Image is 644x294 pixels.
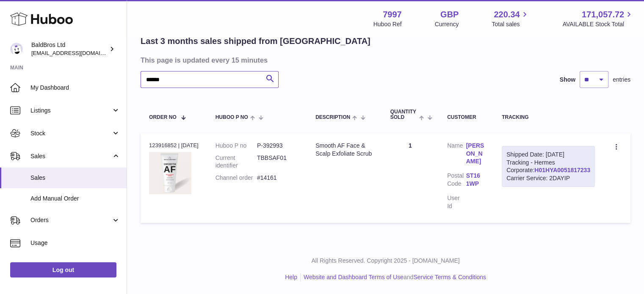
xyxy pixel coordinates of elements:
[216,115,248,120] span: Huboo P no
[257,142,299,150] dd: P-392993
[30,152,111,160] span: Sales
[383,9,402,20] strong: 7997
[30,107,111,115] span: Listings
[216,142,257,150] dt: Huboo P no
[502,115,595,120] div: Tracking
[582,9,624,20] span: 171,057.72
[304,274,404,280] a: Website and Dashboard Terms of Use
[134,257,637,265] p: All Rights Reserved. Copyright 2025 - [DOMAIN_NAME]
[492,9,529,28] a: 220.34 Total sales
[149,115,177,120] span: Order No
[613,76,630,84] span: entries
[382,133,439,223] td: 1
[534,167,590,173] a: H01HYA0051817233
[31,41,108,57] div: BaldBros Ltd
[285,274,297,280] a: Help
[492,20,529,28] span: Total sales
[435,20,459,28] div: Currency
[30,195,120,203] span: Add Manual Order
[149,142,199,149] div: 123916852 | [DATE]
[506,151,590,159] div: Shipped Date: [DATE]
[447,172,466,190] dt: Postal Code
[10,262,116,278] a: Log out
[447,115,485,120] div: Customer
[494,9,520,20] span: 220.34
[502,146,595,187] div: Tracking - Hermes Corporate:
[562,9,634,28] a: 171,057.72 AVAILABLE Stock Total
[390,109,417,120] span: Quantity Sold
[30,239,120,247] span: Usage
[413,274,486,280] a: Service Terms & Conditions
[31,49,124,56] span: [EMAIL_ADDRESS][DOMAIN_NAME]
[447,194,466,210] dt: User Id
[315,115,350,120] span: Description
[30,84,120,92] span: My Dashboard
[301,273,486,281] li: and
[440,9,459,20] strong: GBP
[257,174,299,182] dd: #14161
[506,174,590,182] div: Carrier Service: 2DAYIP
[216,174,257,182] dt: Channel order
[30,174,120,182] span: Sales
[30,129,111,137] span: Stock
[466,142,485,166] a: [PERSON_NAME]
[373,20,402,28] div: Huboo Ref
[30,216,111,224] span: Orders
[141,55,628,65] h3: This page is updated every 15 minutes
[560,76,575,84] label: Show
[466,172,485,188] a: ST16 1WP
[447,142,466,168] dt: Name
[141,36,370,47] h2: Last 3 months sales shipped from [GEOGRAPHIC_DATA]
[257,154,299,170] dd: TBBSAF01
[149,152,191,194] img: 79971687853647.png
[216,154,257,170] dt: Current identifier
[315,142,373,158] div: Smooth AF Face & Scalp Exfoliate Scrub
[10,43,23,55] img: internalAdmin-7997@internal.huboo.com
[562,20,634,28] span: AVAILABLE Stock Total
